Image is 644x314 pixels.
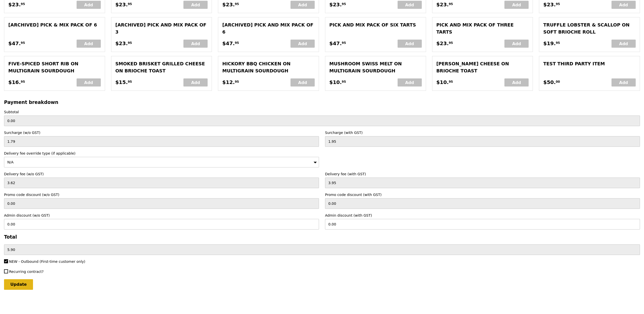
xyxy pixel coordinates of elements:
[291,1,315,9] div: Add
[8,78,21,86] span: $16.
[436,1,449,8] span: $23.
[611,1,636,9] div: Add
[4,109,640,115] label: Subtotal
[329,78,342,86] span: $10.
[222,1,235,8] span: $23.
[8,40,21,47] span: $47.
[329,21,422,28] div: Pick and mix pack of six tarts
[4,269,8,273] input: Recurring contract?
[325,192,640,197] label: Promo code discount (with GST)
[4,279,33,290] input: Update
[21,2,25,6] span: 95
[4,234,640,240] h3: Total
[235,2,239,6] span: 95
[325,130,640,135] label: Surcharge (with GST)
[115,40,128,47] span: $23.
[436,21,529,36] div: Pick and mix pack of three tarts
[183,1,208,9] div: Add
[329,40,342,47] span: $47.
[128,41,132,45] span: 95
[329,60,422,74] div: Mushroom Swiss Melt on Multigrain Sourdough
[342,2,346,6] span: 95
[291,40,315,48] div: Add
[183,40,208,48] div: Add
[222,21,315,36] div: [Archived] Pick and mix pack of 6
[128,80,132,84] span: 95
[436,78,449,86] span: $10.
[325,213,640,218] label: Admin discount (with GST)
[8,60,101,74] div: Five‑spiced Short Rib on Multigrain Sourdough
[7,160,14,164] span: N/A
[449,2,453,6] span: 95
[543,60,636,67] div: Test third party item
[291,78,315,87] div: Add
[556,80,560,84] span: 00
[222,78,235,86] span: $12.
[611,78,636,87] div: Add
[4,259,8,263] input: NEW - Outbound (First-time customer only)
[449,41,453,45] span: 95
[4,100,640,105] h3: Payment breakdown
[222,40,235,47] span: $47.
[543,78,556,86] span: $50.
[115,1,128,8] span: $23.
[115,21,208,36] div: [Archived] Pick and mix pack of 3
[556,2,560,6] span: 95
[4,172,319,177] label: Delivery fee (w/o GST)
[504,40,529,48] div: Add
[543,40,556,47] span: $19.
[21,80,25,84] span: 95
[235,41,239,45] span: 95
[77,1,101,9] div: Add
[115,78,128,86] span: $15.
[77,40,101,48] div: Add
[611,40,636,48] div: Add
[8,21,101,28] div: [Archived] Pick & mix pack of 6
[9,260,85,264] span: NEW - Outbound (First-time customer only)
[325,172,640,177] label: Delivery fee (with GST)
[4,130,319,135] label: Surcharge (w/o GST)
[504,78,529,87] div: Add
[504,1,529,9] div: Add
[9,270,44,274] span: Recurring contract?
[4,192,319,197] label: Promo code discount (w/o GST)
[8,1,21,8] span: $23.
[222,60,315,74] div: Hickory BBQ Chicken on Multigrain Sourdough
[398,40,422,48] div: Add
[329,1,342,8] span: $23.
[342,41,346,45] span: 95
[449,80,453,84] span: 95
[21,41,25,45] span: 95
[77,78,101,87] div: Add
[398,1,422,9] div: Add
[342,80,346,84] span: 95
[436,60,529,74] div: [PERSON_NAME] Cheese on Brioche Toast
[115,60,208,74] div: Smoked Brisket Grilled Cheese on Brioche Toast
[436,40,449,47] span: $23.
[128,2,132,6] span: 95
[543,1,556,8] span: $23.
[543,21,636,36] div: Truffle Lobster & Scallop on Soft Brioche Roll
[556,41,560,45] span: 95
[235,80,239,84] span: 95
[4,151,319,156] label: Delivery fee override type (if applicable)
[398,78,422,87] div: Add
[183,78,208,87] div: Add
[4,213,319,218] label: Admin discount (w/o GST)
